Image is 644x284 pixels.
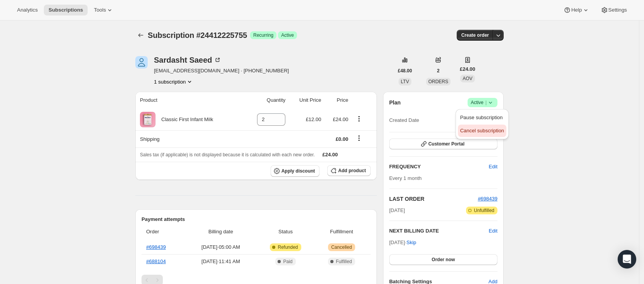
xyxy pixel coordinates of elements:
th: Unit Price [288,92,323,109]
button: 2 [432,65,444,76]
span: Refunded [278,244,298,250]
div: Open Intercom Messenger [618,250,636,269]
button: Shipping actions [353,134,365,142]
span: Settings [608,7,627,13]
span: [EMAIL_ADDRESS][DOMAIN_NAME] · [PHONE_NUMBER] [154,67,289,75]
span: Sardasht Saeed [135,56,148,68]
span: Cancelled [331,244,352,250]
button: Edit [484,161,502,173]
span: Active [471,99,494,106]
span: £24.00 [460,65,475,73]
span: Active [281,32,294,38]
span: Tools [94,7,106,13]
a: #688104 [146,258,166,264]
span: Edit [489,163,497,171]
span: £0.00 [336,136,349,142]
button: Add product [327,165,370,176]
span: [DATE] · 05:00 AM [188,243,254,251]
button: Tools [89,5,118,15]
span: [DATE] · 11:41 AM [188,258,254,265]
span: Pause subscription [460,115,503,120]
span: | [485,99,487,106]
button: Customer Portal [389,139,497,149]
span: ORDERS [428,79,448,84]
div: Classic First Infant Milk [155,116,213,123]
h2: LAST ORDER [389,195,478,203]
span: Analytics [17,7,38,13]
span: Fulfilled [336,258,352,265]
h2: Payment attempts [142,216,371,223]
span: 2 [437,68,440,74]
button: £48.00 [393,65,417,76]
span: £12.00 [306,116,321,122]
th: Price [323,92,350,109]
button: Analytics [12,5,42,15]
button: Subscriptions [44,5,88,15]
span: Cancel subscription [460,128,504,133]
button: Settings [596,5,632,15]
span: Help [571,7,582,13]
button: Cancel subscription [458,125,506,137]
span: £24.00 [323,152,338,157]
span: Skip [406,239,416,246]
span: Created Date [389,116,419,124]
button: Edit [489,227,497,235]
span: Create order [461,32,489,38]
span: Unfulfilled [474,207,494,214]
th: Product [135,92,243,109]
span: Paid [283,258,292,265]
button: Create order [457,30,494,41]
button: Subscriptions [135,30,146,41]
button: #698439 [478,195,497,203]
span: Fulfillment [317,228,366,236]
h2: FREQUENCY [389,163,489,171]
span: Order now [432,257,455,263]
th: Quantity [243,92,288,109]
span: Apply discount [281,168,315,174]
button: Help [559,5,594,15]
span: [DATE] · [389,240,416,245]
a: #698439 [478,196,497,202]
span: £24.00 [333,116,348,122]
h2: NEXT BILLING DATE [389,227,489,235]
span: Billing date [188,228,254,236]
span: Recurring [253,32,273,38]
span: Sales tax (if applicable) is not displayed because it is calculated with each new order. [140,152,315,157]
button: Skip [402,236,421,249]
span: Every 1 month [389,175,422,181]
span: Status [259,228,313,236]
h2: Plan [389,99,401,106]
img: product img [140,112,155,127]
span: Subscription #24412225755 [148,31,247,39]
span: Customer Portal [428,141,464,147]
span: Subscriptions [48,7,83,13]
div: Sardasht Saeed [154,56,221,64]
button: Product actions [353,115,365,123]
span: [DATE] [389,207,405,214]
button: Product actions [154,78,193,86]
th: Shipping [135,130,243,147]
button: Order now [389,254,497,265]
span: AOV [463,76,472,81]
a: #698439 [146,244,166,250]
button: Apply discount [271,165,320,177]
button: Pause subscription [458,111,506,124]
span: Add product [338,168,366,174]
span: £48.00 [398,68,412,74]
span: LTV [401,79,409,84]
th: Order [142,223,185,240]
